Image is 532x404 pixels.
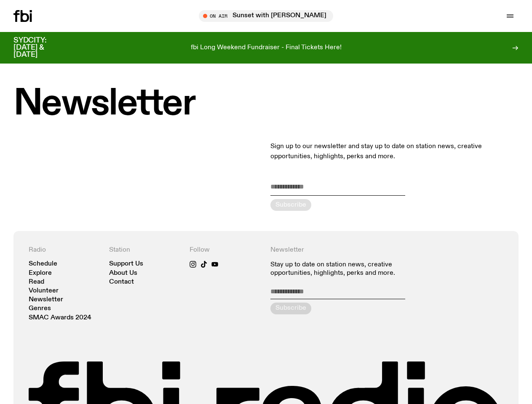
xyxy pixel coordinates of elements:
p: Sign up to our newsletter and stay up to date on station news, creative opportunities, highlights... [270,141,519,162]
a: Genres [29,306,51,312]
button: On AirSunset with [PERSON_NAME] [199,10,333,22]
h3: SYDCITY: [DATE] & [DATE] [13,37,67,58]
a: Support Us [109,261,143,267]
h4: Follow [190,246,262,254]
h1: Newsletter [13,87,519,121]
a: About Us [109,270,137,276]
p: Stay up to date on station news, creative opportunities, highlights, perks and more. [270,261,423,277]
a: Explore [29,270,52,276]
a: Volunteer [29,288,59,294]
a: SMAC Awards 2024 [29,315,91,321]
p: fbi Long Weekend Fundraiser - Final Tickets Here! [191,44,342,52]
a: Read [29,279,44,285]
button: Subscribe [270,199,311,211]
h4: Radio [29,246,101,254]
a: Contact [109,279,134,285]
h4: Newsletter [270,246,423,254]
a: Newsletter [29,297,63,303]
a: Schedule [29,261,57,267]
h4: Station [109,246,181,254]
button: Subscribe [270,303,311,314]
